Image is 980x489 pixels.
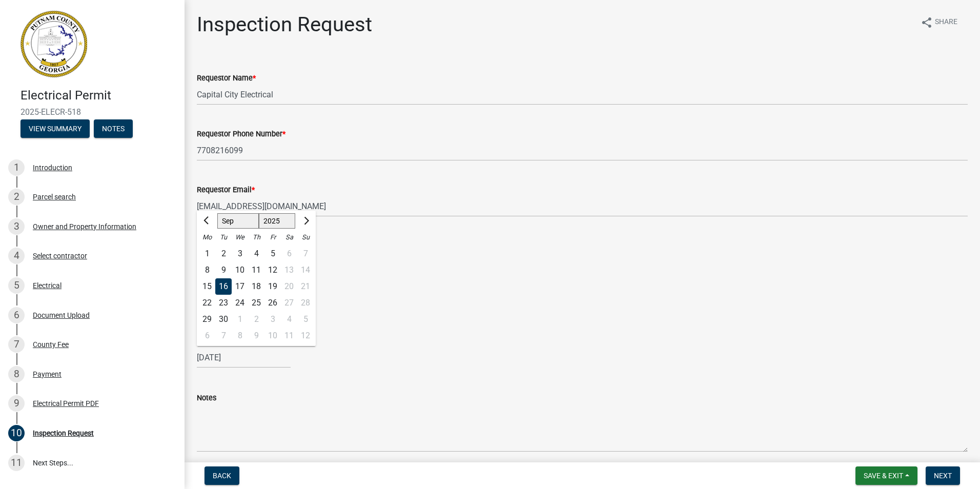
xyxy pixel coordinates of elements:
div: Introduction [33,164,72,171]
div: 23 [215,295,232,311]
div: Inspection Request [33,430,94,437]
div: 3 [232,246,248,262]
div: Tuesday, September 23, 2025 [215,295,232,311]
button: Previous month [201,213,213,229]
div: Thursday, October 9, 2025 [248,328,264,344]
div: Thursday, October 2, 2025 [248,311,264,328]
div: Thursday, September 25, 2025 [248,295,264,311]
div: Electrical Permit PDF [33,400,99,407]
div: We [232,229,248,246]
span: Share [935,16,957,29]
div: Wednesday, September 10, 2025 [232,262,248,278]
span: Next [934,472,952,480]
div: Monday, September 29, 2025 [199,311,215,328]
div: 6 [199,328,215,344]
div: 8 [232,328,248,344]
div: Friday, September 19, 2025 [264,278,281,295]
label: Requestor Email [197,187,255,194]
div: Owner and Property Information [33,223,136,230]
div: Tuesday, September 2, 2025 [215,246,232,262]
div: 11 [8,455,25,471]
div: 19 [264,278,281,295]
div: 5 [8,277,25,294]
div: 4 [248,246,264,262]
div: 2 [248,311,264,328]
div: 22 [199,295,215,311]
div: Wednesday, September 3, 2025 [232,246,248,262]
div: Thursday, September 18, 2025 [248,278,264,295]
h1: Inspection Request [197,12,372,37]
span: 2025-ELECR-518 [21,107,164,117]
label: Requestor Name [197,75,256,82]
div: Monday, September 1, 2025 [199,246,215,262]
div: 4 [8,248,25,264]
button: Next month [299,213,312,229]
div: Sa [281,229,297,246]
div: 16 [215,278,232,295]
div: Tuesday, September 9, 2025 [215,262,232,278]
div: Wednesday, September 24, 2025 [232,295,248,311]
div: 15 [199,278,215,295]
div: Thursday, September 11, 2025 [248,262,264,278]
div: Parcel search [33,193,76,200]
div: Wednesday, September 17, 2025 [232,278,248,295]
div: 11 [248,262,264,278]
div: Select contractor [33,252,87,259]
div: 30 [215,311,232,328]
div: Wednesday, October 1, 2025 [232,311,248,328]
button: Save & Exit [855,466,917,485]
div: 8 [199,262,215,278]
div: 10 [232,262,248,278]
div: 18 [248,278,264,295]
div: Wednesday, October 8, 2025 [232,328,248,344]
div: Tuesday, October 7, 2025 [215,328,232,344]
label: Notes [197,395,216,402]
div: 7 [8,336,25,353]
span: Back [213,472,231,480]
div: 9 [8,395,25,412]
div: 2 [215,246,232,262]
div: Friday, October 3, 2025 [264,311,281,328]
wm-modal-confirm: Summary [21,125,90,133]
select: Select year [259,213,296,229]
div: Fr [264,229,281,246]
span: Save & Exit [864,472,903,480]
button: shareShare [912,12,966,32]
div: 9 [248,328,264,344]
button: Next [926,466,960,485]
div: County Fee [33,341,69,348]
div: 1 [232,311,248,328]
div: Monday, October 6, 2025 [199,328,215,344]
div: 1 [199,246,215,262]
div: 3 [8,218,25,235]
div: 10 [8,425,25,441]
label: Requestor Phone Number [197,131,285,138]
img: Putnam County, Georgia [21,11,87,77]
div: 10 [264,328,281,344]
div: Th [248,229,264,246]
div: Friday, September 5, 2025 [264,246,281,262]
div: 1 [8,159,25,176]
div: 9 [215,262,232,278]
div: 12 [264,262,281,278]
div: 24 [232,295,248,311]
div: Friday, September 12, 2025 [264,262,281,278]
button: View Summary [21,119,90,138]
div: Tu [215,229,232,246]
div: Electrical [33,282,62,289]
div: Document Upload [33,312,90,319]
i: share [921,16,933,29]
div: 25 [248,295,264,311]
div: 7 [215,328,232,344]
div: Friday, September 26, 2025 [264,295,281,311]
div: 26 [264,295,281,311]
div: 29 [199,311,215,328]
div: Su [297,229,314,246]
div: Monday, September 8, 2025 [199,262,215,278]
div: Thursday, September 4, 2025 [248,246,264,262]
div: 6 [8,307,25,323]
div: Payment [33,371,62,378]
input: mm/dd/yyyy [197,347,291,368]
div: 2 [8,189,25,205]
button: Notes [94,119,133,138]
